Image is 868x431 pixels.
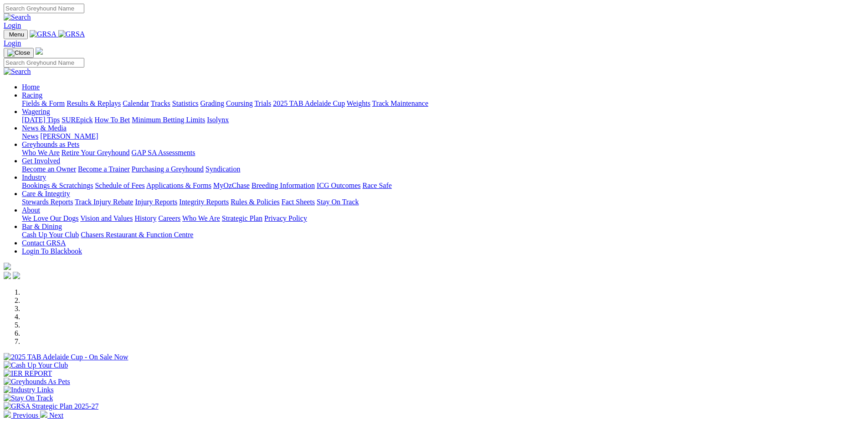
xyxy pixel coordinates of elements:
[81,231,193,239] a: Chasers Restaurant & Function Centre
[49,411,63,419] span: Next
[226,99,253,107] a: Coursing
[132,165,204,173] a: Purchasing a Greyhound
[4,361,68,369] img: Cash Up Your Club
[13,272,20,279] img: twitter.svg
[4,386,54,394] img: Industry Links
[182,214,220,222] a: Who We Are
[22,198,864,206] div: Care & Integrity
[13,411,38,419] span: Previous
[362,182,391,189] a: Race Safe
[22,99,65,107] a: Fields & Form
[80,214,133,222] a: Vision and Values
[4,13,31,21] img: Search
[135,198,177,206] a: Injury Reports
[222,214,262,222] a: Strategic Plan
[317,182,360,189] a: ICG Outcomes
[132,149,195,156] a: GAP SA Assessments
[22,231,864,239] div: Bar & Dining
[78,165,130,173] a: Become a Trainer
[151,99,170,107] a: Tracks
[4,58,84,68] input: Search
[134,214,156,222] a: History
[4,353,128,361] img: 2025 TAB Adelaide Cup - On Sale Now
[4,402,98,410] img: GRSA Strategic Plan 2025-27
[205,165,240,173] a: Syndication
[22,223,62,230] a: Bar & Dining
[22,99,864,108] div: Racing
[4,48,34,58] button: Toggle navigation
[22,116,864,124] div: Wagering
[40,132,98,140] a: [PERSON_NAME]
[4,263,11,270] img: logo-grsa-white.png
[22,198,73,206] a: Stewards Reports
[4,68,31,76] img: Search
[22,206,40,214] a: About
[213,182,250,189] a: MyOzChase
[7,49,30,57] img: Close
[30,30,56,38] img: GRSA
[22,165,864,173] div: Get Involved
[22,214,78,222] a: We Love Our Dogs
[4,378,70,386] img: Greyhounds As Pets
[22,149,864,157] div: Greyhounds as Pets
[22,108,50,115] a: Wagering
[75,198,133,206] a: Track Injury Rebate
[22,182,93,189] a: Bookings & Scratchings
[282,198,315,206] a: Fact Sheets
[123,99,149,107] a: Calendar
[264,214,307,222] a: Privacy Policy
[22,149,60,156] a: Who We Are
[9,31,24,38] span: Menu
[22,157,60,165] a: Get Involved
[347,99,370,107] a: Weights
[4,411,40,419] a: Previous
[22,83,40,91] a: Home
[4,410,11,418] img: chevron-left-pager-white.svg
[252,182,315,189] a: Breeding Information
[146,182,211,189] a: Applications & Forms
[22,239,66,247] a: Contact GRSA
[158,214,180,222] a: Careers
[22,124,67,132] a: News & Media
[4,30,28,39] button: Toggle navigation
[317,198,359,206] a: Stay On Track
[4,272,11,279] img: facebook.svg
[62,116,92,124] a: SUREpick
[62,149,130,156] a: Retire Your Greyhound
[58,30,85,38] img: GRSA
[22,214,864,223] div: About
[40,410,47,418] img: chevron-right-pager-white.svg
[372,99,428,107] a: Track Maintenance
[22,247,82,255] a: Login To Blackbook
[231,198,280,206] a: Rules & Policies
[22,182,864,190] div: Industry
[200,99,224,107] a: Grading
[40,411,63,419] a: Next
[22,190,70,197] a: Care & Integrity
[36,47,43,55] img: logo-grsa-white.png
[172,99,199,107] a: Statistics
[4,394,53,402] img: Stay On Track
[4,369,52,378] img: IER REPORT
[22,132,864,140] div: News & Media
[22,165,76,173] a: Become an Owner
[4,4,84,13] input: Search
[22,116,60,124] a: [DATE] Tips
[22,91,42,99] a: Racing
[22,132,38,140] a: News
[132,116,205,124] a: Minimum Betting Limits
[4,21,21,29] a: Login
[67,99,121,107] a: Results & Replays
[22,140,79,148] a: Greyhounds as Pets
[273,99,345,107] a: 2025 TAB Adelaide Cup
[179,198,229,206] a: Integrity Reports
[254,99,271,107] a: Trials
[22,231,79,239] a: Cash Up Your Club
[22,173,46,181] a: Industry
[95,116,130,124] a: How To Bet
[95,182,144,189] a: Schedule of Fees
[207,116,229,124] a: Isolynx
[4,39,21,47] a: Login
